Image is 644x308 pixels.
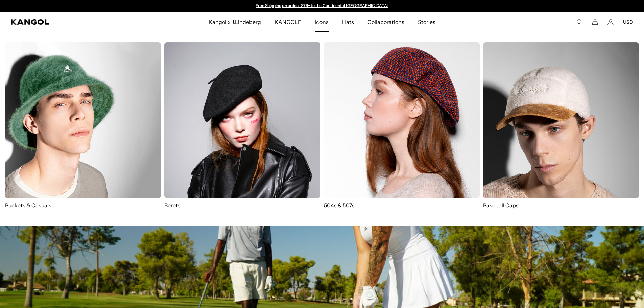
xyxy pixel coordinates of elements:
a: Kangol x J.Lindeberg [202,12,268,32]
span: Hats [342,12,354,32]
a: Kangol [11,19,138,25]
summary: Search here [576,19,582,25]
p: Baseball Caps [483,202,639,209]
a: Icons [308,12,335,32]
div: 1 of 2 [253,3,392,9]
a: Account [607,19,614,25]
button: Cart [592,19,598,25]
div: Announcement [253,3,392,9]
span: Kangol x J.Lindeberg [209,12,261,32]
a: Collaborations [361,12,411,32]
button: USD [623,19,633,25]
a: Baseball Caps [483,42,639,216]
span: KANGOLF [275,12,301,32]
a: Stories [411,12,442,32]
a: 504s & 507s [324,42,480,209]
span: Icons [315,12,328,32]
p: Berets [164,202,320,209]
a: Free Shipping on orders $79+ to the Continental [GEOGRAPHIC_DATA] [256,3,388,8]
p: 504s & 507s [324,202,480,209]
a: Buckets & Casuals [5,42,161,209]
a: KANGOLF [268,12,308,32]
span: Stories [418,12,435,32]
p: Buckets & Casuals [5,202,161,209]
span: Collaborations [367,12,404,32]
a: Berets [164,42,320,209]
slideshow-component: Announcement bar [253,3,392,9]
a: Hats [335,12,361,32]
